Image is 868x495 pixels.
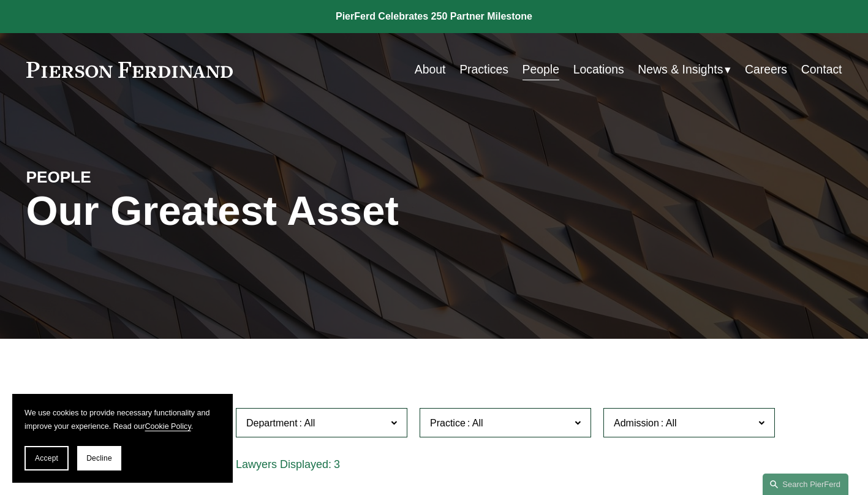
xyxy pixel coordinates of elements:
[614,418,659,428] span: Admission
[86,454,112,463] span: Decline
[77,446,121,470] button: Decline
[459,58,508,81] a: Practices
[26,187,570,235] h1: Our Greatest Asset
[763,474,848,495] a: Search this site
[334,458,340,470] span: 3
[801,58,842,81] a: Contact
[523,58,559,81] a: People
[12,394,233,483] section: Cookie banner
[25,446,69,470] button: Accept
[145,422,191,431] a: Cookie Policy
[26,167,230,187] h4: PEOPLE
[25,406,221,434] p: We use cookies to provide necessary functionality and improve your experience. Read our .
[638,59,723,80] span: News & Insights
[246,418,298,428] span: Department
[638,58,731,81] a: folder dropdown
[35,454,58,463] span: Accept
[415,58,446,81] a: About
[573,58,624,81] a: Locations
[430,418,466,428] span: Practice
[745,58,787,81] a: Careers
